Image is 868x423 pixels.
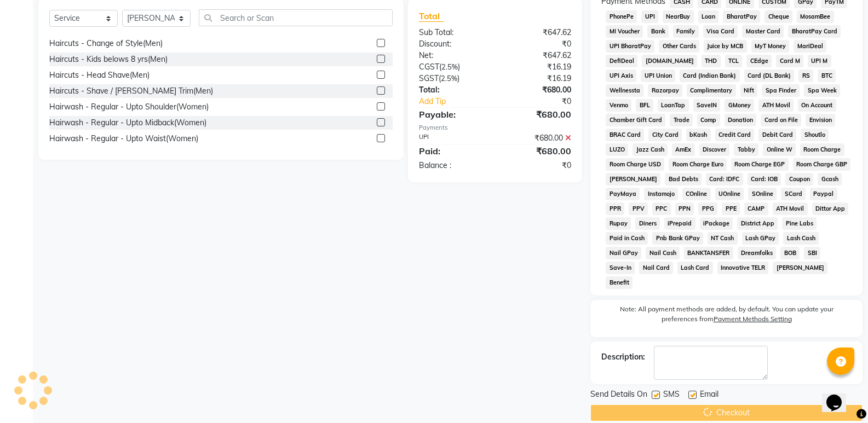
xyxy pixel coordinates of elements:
[411,108,495,121] div: Payable:
[49,117,206,129] div: Hairwash - Regular - Upto Midback(Women)
[641,10,658,23] span: UPI
[744,69,795,82] span: Card (DL Bank)
[606,262,635,274] span: Save-In
[49,101,209,113] div: Hairwash - Regular - Upto Shoulder(Women)
[606,55,637,67] span: DefiDeal
[606,99,631,112] span: Venmo
[822,379,857,412] iframe: chat widget
[740,84,758,97] span: Nift
[49,54,168,65] div: Haircuts - Kids belows 8 yrs(Men)
[737,217,778,230] span: District App
[495,50,579,61] div: ₹647.62
[714,314,792,324] label: Payment Methods Setting
[629,202,648,215] span: PPV
[794,40,826,53] span: MariDeal
[670,114,693,126] span: Trade
[686,129,711,141] span: bKash
[783,232,819,245] span: Lash Cash
[698,10,719,23] span: Loan
[509,96,579,107] div: ₹0
[773,202,808,215] span: ATH Movil
[49,38,163,49] div: Haircuts - Change of Style(Men)
[606,158,664,171] span: Room Charge USD
[590,389,647,402] span: Send Details On
[782,217,817,230] span: Pine Labs
[798,99,836,112] span: On Account
[652,232,703,245] span: Pnb Bank GPay
[441,62,458,71] span: 2.5%
[49,85,213,97] div: Haircuts - Shave / [PERSON_NAME] Trim(Men)
[419,62,439,72] span: CGST
[808,55,831,67] span: UPI M
[723,10,760,23] span: BharatPay
[495,160,579,171] div: ₹0
[725,99,754,112] span: GMoney
[698,202,717,215] span: PPG
[731,158,789,171] span: Room Charge EGP
[725,55,743,67] span: TCL
[673,25,699,38] span: Family
[606,247,641,259] span: Nail GPay
[663,10,694,23] span: NearBuy
[658,99,689,112] span: LoanTap
[693,99,721,112] span: SaveIN
[761,114,801,126] span: Card on File
[697,114,720,126] span: Comp
[758,129,796,141] span: Debit Card
[725,114,757,126] span: Donation
[746,55,772,67] span: CEdge
[672,143,695,156] span: AmEx
[788,25,841,38] span: BharatPay Card
[495,27,579,38] div: ₹647.62
[801,129,829,141] span: Shoutlo
[682,188,711,200] span: COnline
[806,114,835,126] span: Envision
[762,84,800,97] span: Spa Finder
[441,74,457,83] span: 2.5%
[684,247,733,259] span: BANKTANSFER
[606,217,631,230] span: Rupay
[812,202,849,215] span: Dittor App
[780,247,800,259] span: BOB
[659,40,699,53] span: Other Cards
[495,144,579,158] div: ₹680.00
[606,114,665,126] span: Chamber Gift Card
[703,25,738,38] span: Visa Card
[411,61,495,73] div: ( )
[495,108,579,121] div: ₹680.00
[606,40,654,53] span: UPI BharatPay
[734,143,758,156] span: Tabby
[798,69,813,82] span: RS
[793,158,851,171] span: Room Charge GBP
[601,304,852,328] label: Note: All payment methods are added, by default. You can update your preferences from
[646,247,680,259] span: Nail Cash
[606,173,660,186] span: [PERSON_NAME]
[411,160,495,171] div: Balance :
[49,133,198,144] div: Hairwash - Regular - Upto Waist(Women)
[785,173,813,186] span: Coupon
[706,173,743,186] span: Card: IDFC
[636,99,653,112] span: BFL
[764,10,792,23] span: Cheque
[664,217,695,230] span: iPrepaid
[411,132,495,144] div: UPI
[606,69,636,82] span: UPI Axis
[751,40,790,53] span: MyT Money
[606,232,648,245] span: Paid in Cash
[763,143,796,156] span: Online W
[677,262,713,274] span: Lash Card
[704,40,747,53] span: Juice by MCB
[675,202,694,215] span: PPN
[606,202,624,215] span: PPR
[797,10,834,23] span: MosamBee
[663,389,680,402] span: SMS
[700,389,718,402] span: Email
[639,262,673,274] span: Nail Card
[411,38,495,50] div: Discount:
[495,132,579,144] div: ₹680.00
[419,73,439,83] span: SGST
[708,232,738,245] span: NT Cash
[633,143,668,156] span: Jazz Cash
[495,84,579,96] div: ₹680.00
[495,73,579,84] div: ₹16.19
